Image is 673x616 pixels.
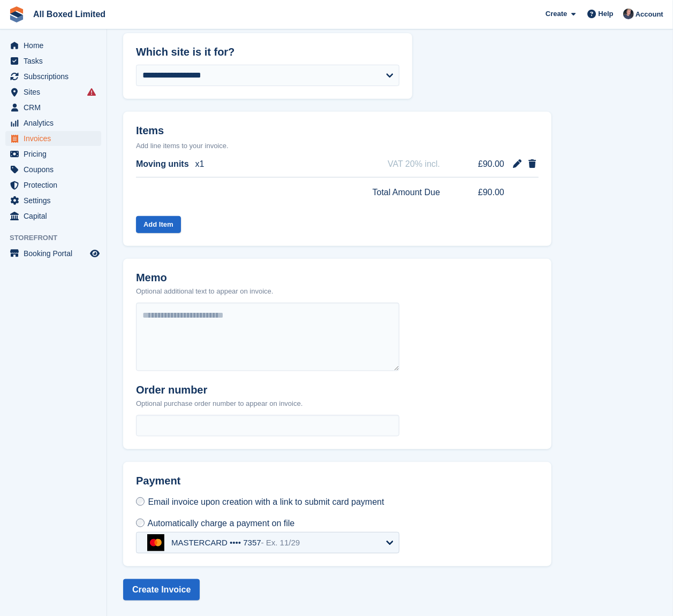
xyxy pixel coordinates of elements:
[87,88,96,96] i: Smart entry sync failures have occurred
[261,538,300,547] span: - Ex. 11/29
[5,69,101,84] a: menu
[5,246,101,261] a: menu
[5,115,101,130] a: menu
[195,158,205,171] span: x1
[5,53,101,68] a: menu
[24,69,88,84] span: Subscriptions
[24,53,88,68] span: Tasks
[148,519,295,528] span: Automatically charge a payment on file
[373,186,440,199] span: Total Amount Due
[136,384,303,396] h2: Order number
[24,178,88,192] span: Protection
[9,6,25,22] img: stora-icon-8386f47178a22dfd0bd8f6a31ec36ba5ce8667c1dd55bd0f319d3a0aa187defe.svg
[5,178,101,192] a: menu
[24,162,88,177] span: Coupons
[5,38,101,53] a: menu
[24,147,88,161] span: Pricing
[24,115,88,130] span: Analytics
[24,209,88,224] span: Capital
[136,125,539,139] h2: Items
[136,398,303,409] p: Optional purchase order number to appear on invoice.
[5,147,101,161] a: menu
[5,162,101,177] a: menu
[5,193,101,208] a: menu
[623,9,634,19] img: Dan Goss
[24,38,88,53] span: Home
[5,84,101,99] a: menu
[5,209,101,224] a: menu
[24,100,88,115] span: CRM
[24,193,88,208] span: Settings
[546,9,567,19] span: Create
[5,100,101,115] a: menu
[388,158,440,171] span: VAT 20% incl.
[136,475,399,496] h2: Payment
[147,534,164,551] img: mastercard-a07748ee4cc84171796510105f4fa67e3d10aacf8b92b2c182d96136c942126d.svg
[136,141,539,151] p: Add line items to your invoice.
[24,84,88,99] span: Sites
[464,158,504,171] span: £90.00
[136,286,274,297] p: Optional additional text to appear on invoice.
[29,5,110,23] a: All Boxed Limited
[10,233,107,243] span: Storefront
[636,9,663,20] span: Account
[136,497,145,506] input: Email invoice upon creation with a link to submit card payment
[136,216,181,234] button: Add Item
[148,497,384,506] span: Email invoice upon creation with a link to submit card payment
[136,46,399,58] h2: Which site is it for?
[24,131,88,146] span: Invoices
[24,246,88,261] span: Booking Portal
[136,158,189,171] span: Moving units
[136,519,145,527] input: Automatically charge a payment on file
[464,186,504,199] span: £90.00
[123,579,200,600] button: Create Invoice
[5,131,101,146] a: menu
[171,538,300,548] div: MASTERCARD •••• 7357
[88,247,101,260] a: Preview store
[599,9,614,19] span: Help
[136,272,274,284] h2: Memo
